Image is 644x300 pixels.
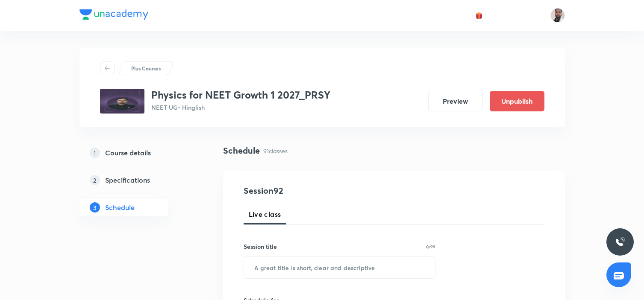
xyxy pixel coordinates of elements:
[90,175,100,185] p: 2
[100,89,144,114] img: bfb050e362a449d299486d62e360f3bb.jpg
[249,209,281,219] span: Live class
[105,202,135,213] h5: Schedule
[244,242,277,251] h6: Session title
[90,148,100,158] p: 1
[151,103,330,112] p: NEET UG • Hinglish
[244,184,400,197] h4: Session 92
[490,91,544,111] button: Unpublish
[79,9,148,22] a: Company Logo
[79,172,196,189] a: 2Specifications
[105,148,151,158] h5: Course details
[472,9,486,22] button: avatar
[151,89,330,101] h3: Physics for NEET Growth 1 2027_PRSY
[475,12,483,19] img: avatar
[79,9,148,20] img: Company Logo
[426,245,435,249] p: 0/99
[615,237,625,247] img: ttu
[105,175,150,185] h5: Specifications
[223,144,260,157] h4: Schedule
[244,256,435,278] input: A great title is short, clear and descriptive
[79,144,196,161] a: 1Course details
[428,91,483,111] button: Preview
[90,202,100,213] p: 3
[263,146,288,155] p: 91 classes
[131,64,161,72] p: Plus Courses
[550,8,565,23] img: SHAHNAWAZ AHMAD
